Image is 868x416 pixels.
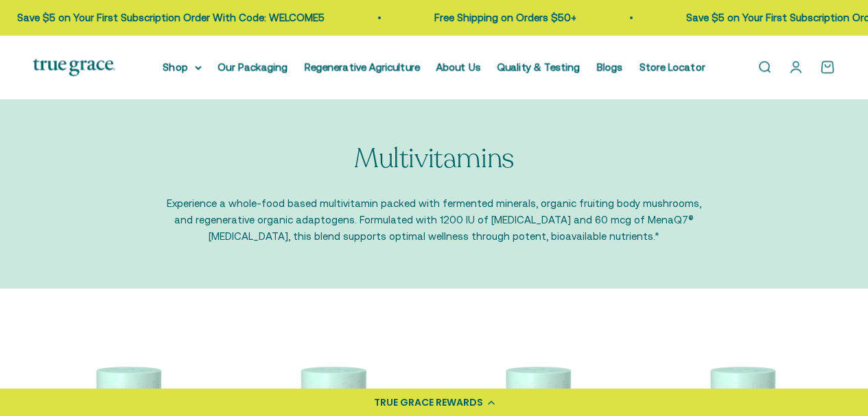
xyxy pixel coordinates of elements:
summary: Shop [163,59,202,75]
p: Save $5 on Your First Subscription Order With Code: WELCOME5 [14,10,322,26]
p: Multivitamins [354,143,514,173]
a: Blogs [597,61,623,73]
p: Experience a whole-food based multivitamin packed with fermented minerals, organic fruiting body ... [167,195,702,245]
a: Quality & Testing [497,61,580,73]
a: Our Packaging [218,61,288,73]
a: Free Shipping on Orders $50+ [432,12,574,23]
a: Regenerative Agriculture [305,61,420,73]
a: Store Locator [640,61,705,73]
div: TRUE GRACE REWARDS [374,395,483,410]
a: About Us [436,61,481,73]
